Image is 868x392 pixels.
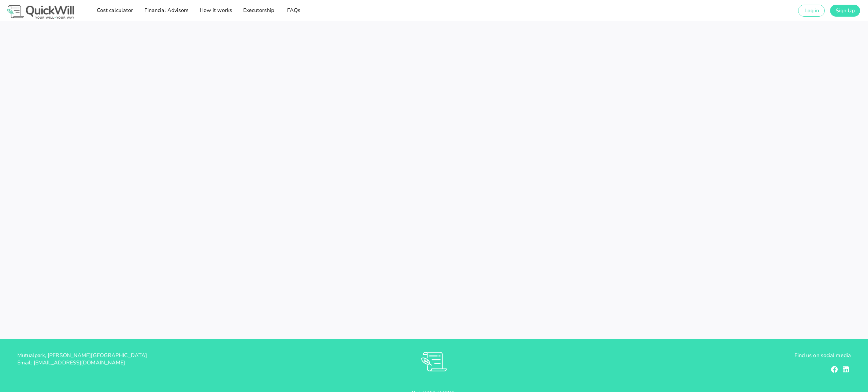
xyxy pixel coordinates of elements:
a: Executorship [241,4,276,17]
span: FAQs [285,7,302,14]
span: Log in [804,7,819,14]
a: Log in [798,5,824,17]
a: Cost calculator [94,4,135,17]
a: FAQs [283,4,304,17]
span: Financial Advisors [144,7,188,14]
span: Cost calculator [96,7,133,14]
p: Find us on social media [573,352,851,359]
a: How it works [197,4,234,17]
a: Sign Up [830,5,860,17]
span: Email: [EMAIL_ADDRESS][DOMAIN_NAME] [17,359,125,366]
span: Mutualpark, [PERSON_NAME][GEOGRAPHIC_DATA] [17,352,147,359]
span: Executorship [243,7,274,14]
img: Logo [5,4,76,20]
a: Financial Advisors [142,4,190,17]
span: Sign Up [835,7,855,14]
img: RVs0sauIwKhMoGR03FLGkjXSOVwkZRnQsltkF0QxpTsornXsmh1o7vbL94pqF3d8sZvAAAAAElFTkSuQmCC [421,352,447,371]
span: How it works [199,7,232,14]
